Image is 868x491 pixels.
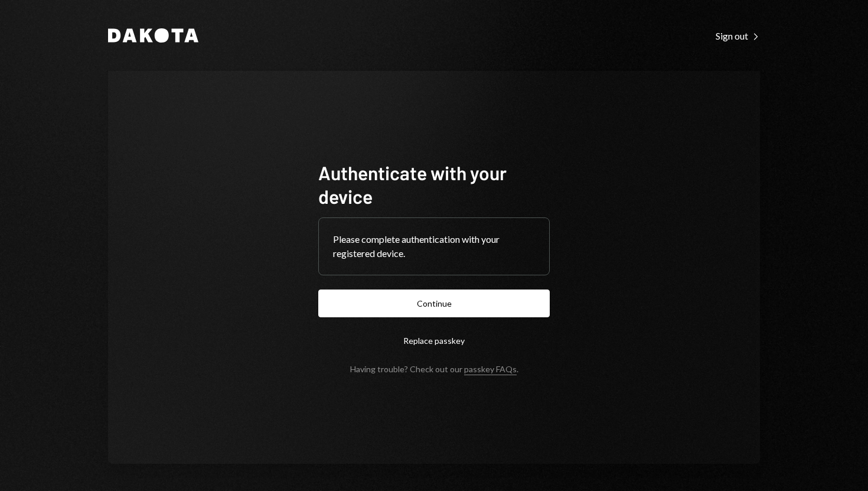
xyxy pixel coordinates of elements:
[716,30,760,42] div: Sign out
[716,29,760,42] a: Sign out
[318,290,550,317] button: Continue
[318,327,550,355] button: Replace passkey
[318,161,550,208] h1: Authenticate with your device
[333,232,535,261] div: Please complete authentication with your registered device.
[350,364,518,374] div: Having trouble? Check out our .
[464,364,517,375] a: passkey FAQs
